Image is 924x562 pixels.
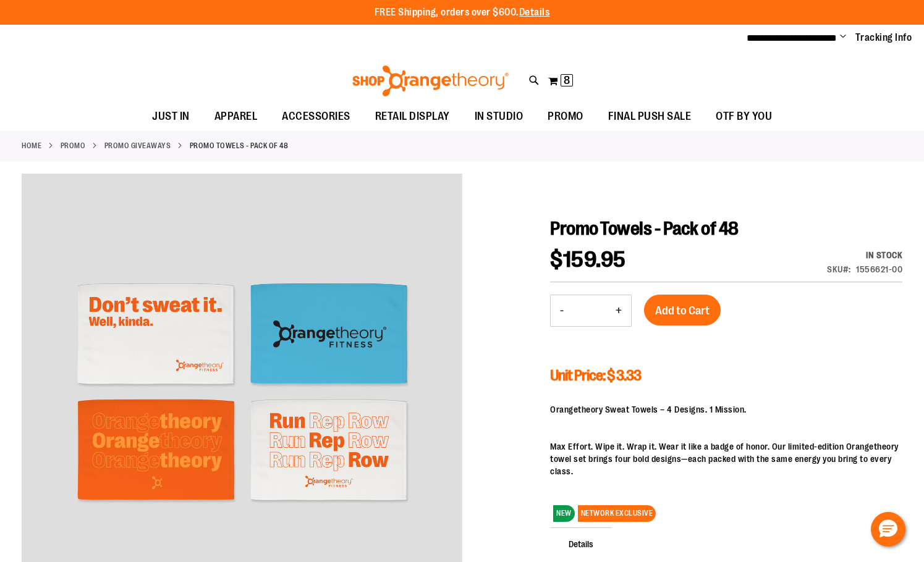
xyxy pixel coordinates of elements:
button: Account menu [840,31,846,44]
span: RETAIL DISPLAY [375,103,450,130]
span: Promo Towels - Pack of 48 [550,218,739,239]
a: Promo Giveaways [104,140,171,151]
a: Home [22,140,41,151]
a: ACCESSORIES [269,103,363,131]
span: 8 [564,74,570,86]
button: Hello, have a question? Let’s chat. [871,512,905,547]
button: Add to Cart [644,295,721,325]
a: PROMO [535,103,596,130]
img: Shop Orangetheory [350,65,511,96]
span: APPAREL [214,103,258,130]
span: NEW [553,505,575,522]
div: 1556621-00 [856,263,902,275]
input: Product quantity [573,296,606,325]
span: $159.95 [550,247,626,272]
a: APPAREL [202,103,270,131]
strong: SKU [827,264,851,274]
a: Tracking Info [855,31,912,44]
a: Details [519,7,550,18]
strong: Promo Towels - Pack of 48 [190,140,289,151]
span: In stock [866,250,902,260]
button: Increase product quantity [606,295,631,326]
a: JUST IN [140,103,202,131]
span: PROMO [548,103,583,130]
a: PROMO [61,140,86,151]
span: FINAL PUSH SALE [608,103,692,130]
p: FREE Shipping, orders over $600. [375,6,550,20]
span: OTF BY YOU [716,103,772,130]
a: IN STUDIO [462,103,536,131]
span: ACCESSORIES [282,103,350,130]
span: NETWORK EXCLUSIVE [578,505,656,522]
span: Unit Price: $ 3.33 [550,367,641,384]
p: Max Effort. Wipe it. Wrap it. Wear it like a badge of honor. Our limited-edition Orangetheory tow... [550,440,902,477]
a: FINAL PUSH SALE [596,103,704,131]
div: Availability [827,249,902,261]
p: Orangetheory Sweat Towels – 4 Designs. 1 Mission. [550,403,902,416]
span: Details [550,527,612,560]
span: IN STUDIO [475,103,523,130]
a: OTF BY YOU [703,103,784,131]
a: RETAIL DISPLAY [363,103,462,131]
span: Add to Cart [655,304,710,317]
span: JUST IN [152,103,190,130]
button: Decrease product quantity [551,295,573,326]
